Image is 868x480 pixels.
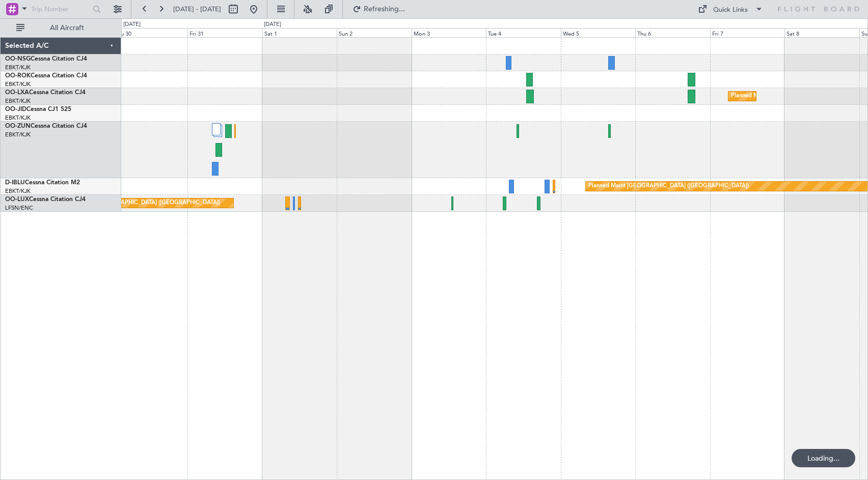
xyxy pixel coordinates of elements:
a: EBKT/KJK [5,114,31,122]
a: OO-LXACessna Citation CJ4 [5,90,86,96]
div: Quick Links [713,5,748,15]
div: Wed 5 [561,28,636,37]
div: Mon 3 [412,28,486,37]
div: Tue 4 [486,28,561,37]
a: OO-ROKCessna Citation CJ4 [5,73,87,79]
button: All Aircraft [11,20,111,36]
span: OO-ROK [5,73,31,79]
div: Sat 1 [262,28,337,37]
div: Loading... [792,449,855,467]
div: [DATE] [123,20,141,29]
div: Fri 7 [710,28,785,37]
div: [DATE] [264,20,281,29]
a: EBKT/KJK [5,80,31,88]
a: OO-LUXCessna Citation CJ4 [5,196,86,203]
span: All Aircraft [26,24,107,32]
a: EBKT/KJK [5,64,31,71]
div: Thu 30 [113,28,187,37]
a: LFSN/ENC [5,204,33,212]
div: Thu 6 [635,28,710,37]
span: OO-NSG [5,56,31,62]
a: D-IBLUCessna Citation M2 [5,180,80,186]
a: EBKT/KJK [5,131,31,138]
span: D-IBLU [5,180,25,186]
a: EBKT/KJK [5,187,31,195]
a: OO-ZUNCessna Citation CJ4 [5,123,87,129]
a: EBKT/KJK [5,97,31,105]
a: OO-JIDCessna CJ1 525 [5,106,71,112]
span: OO-JID [5,106,26,112]
div: Fri 31 [187,28,262,37]
div: Sat 8 [784,28,859,37]
span: OO-LXA [5,90,29,96]
span: [DATE] - [DATE] [173,5,221,14]
span: Refreshing... [363,6,406,13]
div: Sun 2 [337,28,412,37]
a: OO-NSGCessna Citation CJ4 [5,56,87,62]
div: Planned Maint [GEOGRAPHIC_DATA] ([GEOGRAPHIC_DATA]) [60,195,220,211]
input: Trip Number [31,2,90,17]
div: Planned Maint Kortrijk-[GEOGRAPHIC_DATA] [731,89,850,104]
span: OO-ZUN [5,123,31,129]
button: Quick Links [693,1,768,17]
div: Planned Maint [GEOGRAPHIC_DATA] ([GEOGRAPHIC_DATA]) [588,179,749,194]
button: Refreshing... [348,1,409,17]
span: OO-LUX [5,196,29,203]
